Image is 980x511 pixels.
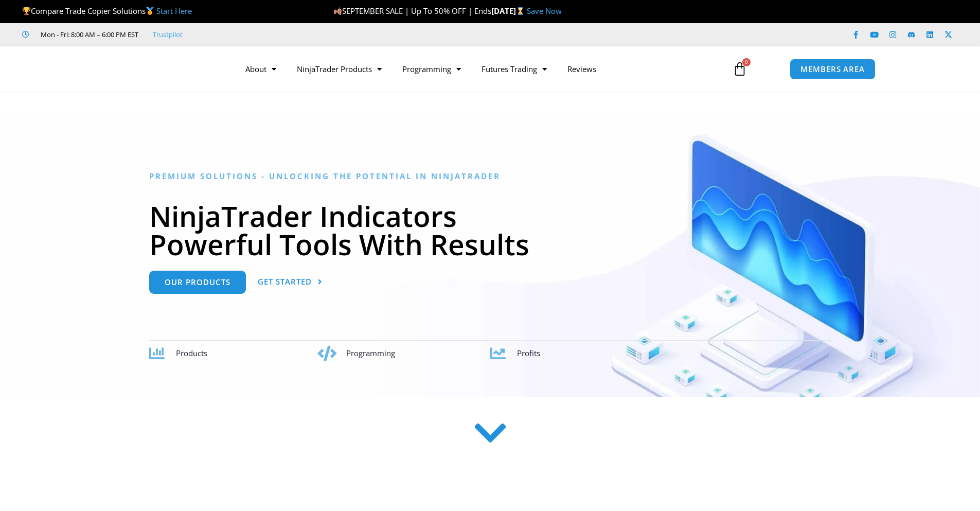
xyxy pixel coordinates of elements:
[790,59,876,80] a: MEMBERS AREA
[104,50,215,87] img: LogoAI | Affordable Indicators – NinjaTrader
[346,348,395,358] span: Programming
[258,271,323,294] a: Get Started
[156,6,192,16] a: Start Here
[471,57,557,81] a: Futures Trading
[800,65,865,73] span: MEMBERS AREA
[258,278,312,286] span: Get Started
[165,278,230,286] span: Our Products
[149,271,246,294] a: Our Products
[392,57,471,81] a: Programming
[517,348,540,358] span: Profits
[717,54,762,84] a: 0
[557,57,607,81] a: Reviews
[149,202,831,258] h1: NinjaTrader Indicators Powerful Tools With Results
[146,7,154,15] img: 🥇
[516,7,524,15] img: ⌛
[38,28,138,41] span: Mon - Fri: 8:00 AM – 6:00 PM EST
[333,6,491,16] span: SEPTEMBER SALE | Up To 50% OFF | Ends
[235,57,287,81] a: About
[334,7,342,15] img: 🍂
[176,348,207,358] span: Products
[287,57,392,81] a: NinjaTrader Products
[23,7,30,15] img: 🏆
[153,28,183,41] a: Trustpilot
[235,57,721,81] nav: Menu
[22,6,192,16] span: Compare Trade Copier Solutions
[149,171,831,181] h6: Premium Solutions - Unlocking the Potential in NinjaTrader
[527,6,562,16] a: Save Now
[491,6,527,16] strong: [DATE]
[742,58,751,66] span: 0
